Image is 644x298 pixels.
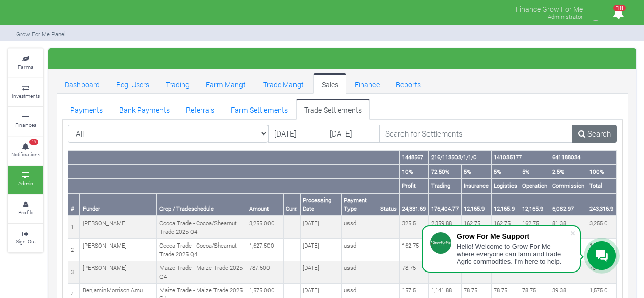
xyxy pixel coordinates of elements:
[157,73,198,94] a: Trading
[16,2,21,22] img: growforme image
[520,179,550,193] th: Operation
[247,216,283,238] td: 3,255.000
[550,179,587,193] th: Commission
[346,73,388,94] a: Finance
[399,216,428,238] td: 325.5
[108,73,157,94] a: Reg. Users
[428,179,461,193] th: Trading
[457,242,570,265] div: Hello! Welcome to Grow For Me where everyone can farm and trade Agric commodities. I'm here to help.
[399,165,428,179] th: 10%
[428,151,491,165] th: 216/113503/1/1/0
[388,73,429,94] a: Reports
[548,13,583,20] small: Administrator
[491,193,520,216] th: 12,165.9
[68,216,80,238] td: 1
[550,165,587,179] th: 2.5%
[520,216,550,238] td: 162.75
[399,179,428,193] th: Profit
[178,99,223,119] a: Referrals
[68,239,80,261] td: 2
[461,165,491,179] th: 5%
[520,165,550,179] th: 5%
[428,216,461,238] td: 2,359.88
[341,216,378,238] td: ussd
[8,195,43,223] a: Profile
[29,139,38,145] span: 18
[8,49,43,77] a: Farms
[516,2,583,14] p: Finance Grow For Me
[613,5,626,11] span: 18
[520,193,550,216] th: 12,165.9
[8,166,43,194] a: Admin
[255,73,313,94] a: Trade Mangt.
[8,107,43,136] a: Finances
[15,121,36,128] small: Finances
[300,239,341,261] td: [DATE]
[341,261,378,284] td: ussd
[341,193,378,216] th: Payment Type
[8,78,43,106] a: Investments
[313,73,346,94] a: Sales
[491,165,520,179] th: 5%
[428,165,461,179] th: 72.50%
[587,216,616,238] td: 3,255.0
[296,99,370,119] a: Trade Settlements
[57,73,108,94] a: Dashboard
[457,232,570,240] div: Grow For Me Support
[378,193,399,216] th: Status
[399,151,428,165] th: 1448567
[12,92,40,99] small: Investments
[300,216,341,238] td: [DATE]
[283,193,300,216] th: Curr.
[341,239,378,261] td: ussd
[399,261,428,284] td: 78.75
[80,261,157,284] td: [PERSON_NAME]
[18,180,33,187] small: Admin
[80,216,157,238] td: [PERSON_NAME]
[587,165,616,179] th: 100%
[68,261,80,284] td: 3
[247,239,283,261] td: 1,627.500
[8,137,43,165] a: 18 Notifications
[223,99,296,119] a: Farm Settlements
[80,193,157,216] th: Funder
[587,179,616,193] th: Total
[68,193,80,216] th: #
[572,125,617,143] a: Search
[608,10,628,19] a: 18
[428,193,461,216] th: 176,404.77
[157,193,247,216] th: Crop / Tradeschedule
[268,125,324,143] input: DD/MM/YYYY
[11,151,40,158] small: Notifications
[198,73,255,94] a: Farm Mangt.
[461,179,491,193] th: Insurance
[399,239,428,261] td: 162.75
[16,30,66,38] small: Grow For Me Panel
[62,99,111,119] a: Payments
[18,209,33,216] small: Profile
[550,193,587,216] th: 6,082.97
[8,224,43,252] a: Sign Out
[399,193,428,216] th: 24,331.69
[461,193,491,216] th: 12,165.9
[550,216,587,238] td: 81.38
[157,261,247,284] td: Maize Trade - Maize Trade 2025 Q4
[300,193,341,216] th: Processing Date
[550,151,587,165] th: 641188034
[608,2,628,25] i: Notifications
[585,2,606,22] img: growforme image
[491,151,550,165] th: 141035177
[18,63,33,70] small: Farms
[461,216,491,238] td: 162.75
[491,179,520,193] th: Logistics
[247,261,283,284] td: 787.500
[324,125,380,143] input: DD/MM/YYYY
[300,261,341,284] td: [DATE]
[587,193,616,216] th: 243,316.9
[379,125,573,143] input: Search for Settlements
[491,216,520,238] td: 162.75
[111,99,178,119] a: Bank Payments
[247,193,283,216] th: Amount
[157,239,247,261] td: Cocoa Trade - Cocoa/Shearnut Trade 2025 Q4
[157,216,247,238] td: Cocoa Trade - Cocoa/Shearnut Trade 2025 Q4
